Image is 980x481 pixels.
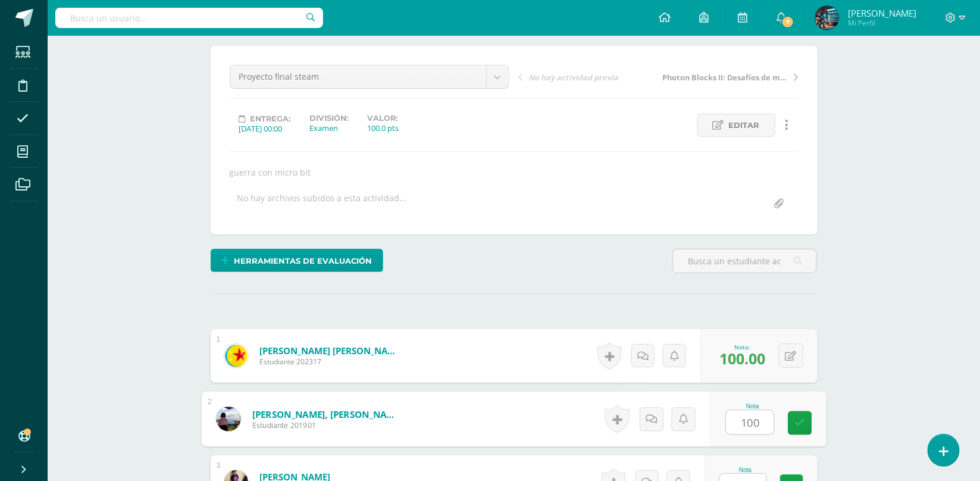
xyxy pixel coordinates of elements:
div: Nota [725,403,779,410]
span: Estudiante 202317 [259,357,402,367]
a: Herramientas de evaluación [211,249,383,272]
input: 0-100.0 [726,411,774,435]
a: Proyecto final steam [230,65,509,88]
span: Mi Perfil [848,18,916,28]
span: 100.00 [720,348,766,368]
input: Busca un usuario... [55,8,323,28]
span: Proyecto final steam [239,65,477,88]
a: [PERSON_NAME] [PERSON_NAME] [259,345,402,357]
div: 100.0 pts [368,123,399,133]
span: [PERSON_NAME] [848,7,916,19]
div: Examen [310,123,349,133]
span: Entrega: [251,114,291,123]
span: No hay actividad previa [529,72,619,83]
div: No hay archivos subidos a esta actividad... [237,192,407,215]
span: Editar [729,114,760,136]
label: División: [310,114,349,123]
div: guerra con micro bit [225,167,803,178]
a: Photon Blocks II: Desafíos de mat programando a Photon [659,71,799,83]
div: Nota [719,467,772,473]
img: 601e65b6500ca791a8dc564c886f3e75.png [815,6,839,30]
span: Herramientas de evaluación [234,250,372,272]
div: Nota: [720,343,766,351]
input: Busca un estudiante aquí... [673,249,816,273]
span: 7 [781,15,794,29]
img: d0f72e53ac7f59155aa9854f0d9dadb6.png [224,344,248,368]
div: [DATE] 00:00 [239,123,291,134]
a: [PERSON_NAME], [PERSON_NAME] [252,408,399,420]
span: Estudiante 201901 [252,420,399,431]
span: Photon Blocks II: Desafíos de mat programando a Photon [662,72,788,83]
label: Valor: [368,114,399,123]
img: af22f60311ae575ed1db9c9bb33a5135.png [216,407,240,431]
